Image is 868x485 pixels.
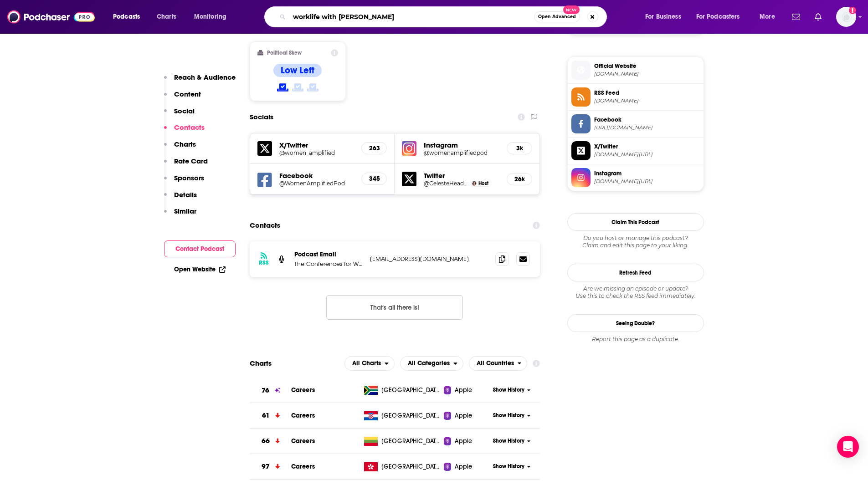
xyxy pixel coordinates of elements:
[291,386,315,394] a: Careers
[164,157,208,174] button: Rate Card
[444,437,490,446] a: Apple
[849,7,856,14] svg: Add a profile image
[424,149,499,156] a: @womenamplifiedpod
[444,386,490,395] a: Apple
[381,411,441,420] span: Croatia
[188,10,238,24] button: open menu
[455,386,472,395] span: Apple
[594,116,700,124] span: Facebook
[250,108,273,126] h2: Socials
[344,356,395,371] h2: Platforms
[279,149,354,156] a: @women_amplified
[360,437,444,446] a: [GEOGRAPHIC_DATA]
[164,174,204,190] button: Sponsors
[381,386,441,395] span: South Africa
[370,255,488,263] p: [EMAIL_ADDRESS][DOMAIN_NAME]
[273,6,616,27] div: Search podcasts, credits, & more...
[490,463,534,470] button: Show History
[369,144,379,152] h5: 263
[294,250,363,258] p: Podcast Email
[567,235,704,249] div: Claim and edit this page to your liking.
[567,235,704,242] span: Do you host or manage this podcast?
[262,461,270,472] h3: 97
[490,386,534,394] button: Show History
[194,10,226,23] span: Monitoring
[279,180,354,187] h5: @WomenAmplifiedPod
[424,171,499,180] h5: Twitter
[478,180,488,186] span: Host
[281,65,314,76] h4: Low Left
[514,175,524,183] h5: 26k
[594,62,700,70] span: Official Website
[7,8,95,26] img: Podchaser - Follow, Share and Rate Podcasts
[753,10,786,24] button: open menu
[836,7,856,27] span: Logged in as AtriaBooks
[571,87,700,107] a: RSS Feed[DOMAIN_NAME]
[493,463,524,470] span: Show History
[408,360,450,367] span: All Categories
[352,360,381,367] span: All Charts
[250,454,291,479] a: 97
[262,385,269,396] h3: 76
[836,7,856,27] img: User Profile
[534,11,580,22] button: Open AdvancedNew
[107,10,152,24] button: open menu
[250,378,291,403] a: 76
[164,190,197,207] button: Details
[563,5,580,14] span: New
[490,437,534,445] button: Show History
[174,207,196,215] p: Similar
[424,180,467,187] a: @CelesteHeadlee
[472,181,477,186] img: Celeste Headlee
[174,123,205,132] p: Contacts
[291,437,315,445] a: Careers
[567,264,704,281] button: Refresh Feed
[594,169,700,178] span: Instagram
[837,436,859,458] div: Open Intercom Messenger
[594,178,700,185] span: instagram.com/womenamplifiedpod
[151,10,182,24] a: Charts
[493,412,524,419] span: Show History
[444,462,490,471] a: Apple
[369,175,379,183] h5: 345
[594,143,700,151] span: X/Twitter
[360,386,444,395] a: [GEOGRAPHIC_DATA]
[291,412,315,419] a: Careers
[788,9,804,25] a: Show notifications dropdown
[400,356,463,371] h2: Categories
[455,437,472,446] span: Apple
[444,411,490,420] a: Apple
[493,437,524,445] span: Show History
[291,463,315,470] a: Careers
[469,356,528,371] h2: Countries
[174,140,196,148] p: Charts
[469,356,528,371] button: open menu
[455,411,472,420] span: Apple
[289,10,534,24] input: Search podcasts, credits, & more...
[250,359,272,368] h2: Charts
[326,295,463,320] button: Nothing here.
[567,314,704,332] a: Seeing Double?
[174,73,236,82] p: Reach & Audience
[164,73,236,90] button: Reach & Audience
[514,144,524,152] h5: 3k
[174,265,226,273] a: Open Website
[594,71,700,77] span: conferencesforwomen.org
[400,356,463,371] button: open menu
[571,61,700,80] a: Official Website[DOMAIN_NAME]
[760,10,775,23] span: More
[174,107,195,115] p: Social
[250,403,291,428] a: 61
[594,151,700,158] span: twitter.com/women_amplified
[811,9,825,25] a: Show notifications dropdown
[279,171,354,180] h5: Facebook
[360,411,444,420] a: [GEOGRAPHIC_DATA]
[381,462,441,471] span: Hong Kong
